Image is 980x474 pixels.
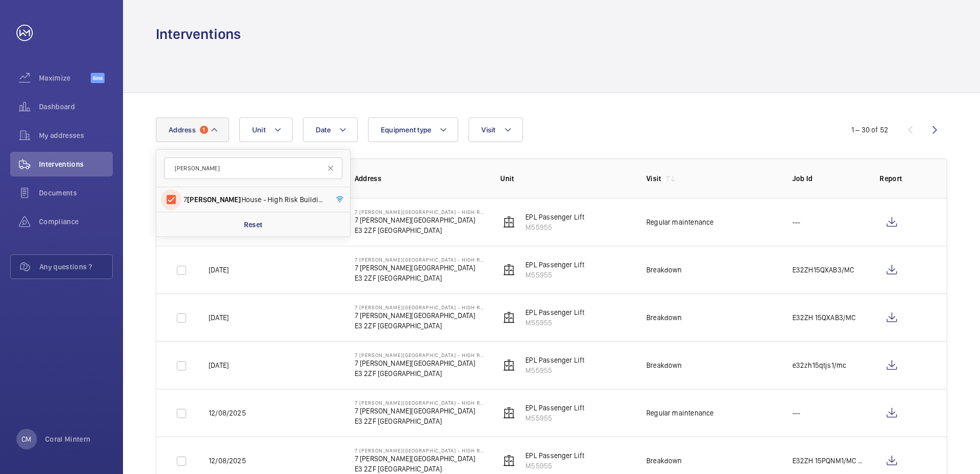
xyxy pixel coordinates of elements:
button: Date [303,117,358,142]
p: Visit [646,173,662,184]
p: --- [792,217,801,227]
p: e32zh15qtjs1/mc [792,360,847,370]
p: M55955 [525,461,584,471]
span: Date [316,126,331,134]
p: 7 [PERSON_NAME][GEOGRAPHIC_DATA] [355,263,484,273]
p: M55955 [525,222,584,232]
h1: Interventions [156,25,241,44]
p: [DATE] [209,360,229,370]
div: Breakdown [646,456,682,466]
p: M55955 [525,413,584,423]
p: CM [22,434,31,444]
span: Compliance [39,216,113,227]
p: 7 [PERSON_NAME][GEOGRAPHIC_DATA] [355,406,484,416]
div: Breakdown [646,360,682,370]
button: Equipment type [368,117,459,142]
div: Regular maintenance [646,217,713,227]
p: E3 2ZF [GEOGRAPHIC_DATA] [355,225,484,235]
img: elevator.svg [503,455,515,467]
p: EPL Passenger Lift [525,403,584,413]
p: EPL Passenger Lift [525,307,584,318]
span: [PERSON_NAME] [187,195,241,204]
button: Unit [239,117,293,142]
span: Documents [39,188,113,198]
span: Address [169,126,196,134]
div: Breakdown [646,265,682,275]
p: E3 2ZF [GEOGRAPHIC_DATA] [355,368,484,379]
img: elevator.svg [503,407,515,419]
img: elevator.svg [503,216,515,228]
img: elevator.svg [503,264,515,276]
p: EPL Passenger Lift [525,260,584,270]
p: E3 2ZF [GEOGRAPHIC_DATA] [355,273,484,283]
button: Address1 [156,117,229,142]
span: Dashboard [39,102,113,112]
img: elevator.svg [503,311,515,324]
span: 1 [200,126,208,134]
p: Address [355,173,484,184]
p: [DATE] [209,312,229,323]
p: E3 2ZF [GEOGRAPHIC_DATA] [355,416,484,426]
span: Interventions [39,159,113,169]
p: E32ZH 15QXAB3/MC [792,312,856,323]
p: Job Id [792,173,864,184]
p: 7 [PERSON_NAME][GEOGRAPHIC_DATA] [355,358,484,368]
p: Coral Mintern [45,434,91,444]
p: 7 [PERSON_NAME][GEOGRAPHIC_DATA] [355,215,484,225]
span: Visit [481,126,495,134]
p: EPL Passenger Lift [525,355,584,365]
span: My addresses [39,130,113,141]
div: Breakdown [646,312,682,323]
p: EPL Passenger Lift [525,212,584,222]
p: 7 [PERSON_NAME][GEOGRAPHIC_DATA] - High Risk Building [355,447,484,453]
span: Unit [252,126,266,134]
span: Equipment type [381,126,432,134]
span: 7 House - High Risk Building - 7 House, [GEOGRAPHIC_DATA] E3 2ZF [183,194,324,205]
p: Reset [244,220,263,230]
button: Visit [468,117,522,142]
p: 7 [PERSON_NAME][GEOGRAPHIC_DATA] - High Risk Building [355,256,484,263]
div: Regular maintenance [646,408,713,418]
input: Search by address [164,157,342,179]
p: 7 [PERSON_NAME][GEOGRAPHIC_DATA] - High Risk Building [355,209,484,215]
div: 1 – 30 of 52 [851,125,888,135]
span: Any questions ? [39,262,112,272]
p: E3 2ZF [GEOGRAPHIC_DATA] [355,464,484,474]
p: M55955 [525,318,584,328]
img: elevator.svg [503,359,515,371]
p: 7 [PERSON_NAME][GEOGRAPHIC_DATA] - High Risk Building [355,400,484,406]
p: E32ZH 15PQNM1/MC M&E- [792,456,864,466]
p: 12/08/2025 [209,456,246,466]
p: 7 [PERSON_NAME][GEOGRAPHIC_DATA] - High Risk Building [355,304,484,310]
p: Unit [500,173,630,184]
p: M55955 [525,365,584,376]
p: 7 [PERSON_NAME][GEOGRAPHIC_DATA] [355,310,484,321]
p: [DATE] [209,265,229,275]
p: Report [880,173,926,184]
p: 12/08/2025 [209,408,246,418]
p: 7 [PERSON_NAME][GEOGRAPHIC_DATA] - High Risk Building [355,352,484,358]
p: E3 2ZF [GEOGRAPHIC_DATA] [355,321,484,331]
p: EPL Passenger Lift [525,450,584,461]
p: M55955 [525,270,584,280]
span: Maximize [39,73,91,83]
p: 7 [PERSON_NAME][GEOGRAPHIC_DATA] [355,453,484,464]
p: --- [792,408,801,418]
span: Beta [91,73,105,83]
p: E32ZH15QXAB3/MC [792,265,854,275]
